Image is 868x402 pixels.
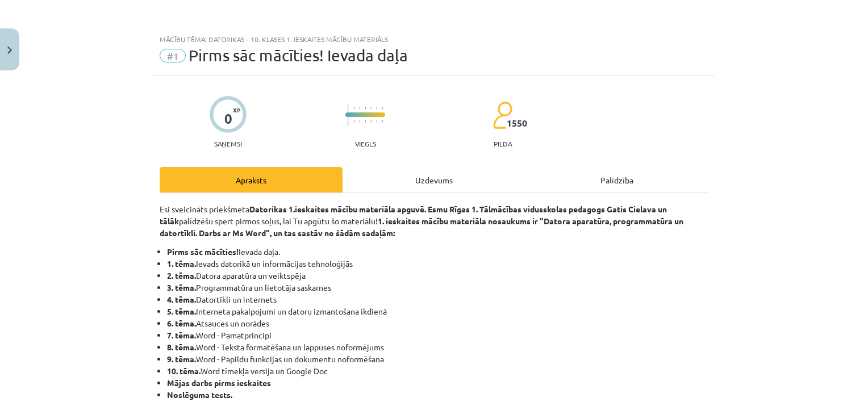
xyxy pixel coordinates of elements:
[210,140,247,148] p: Saņemsi
[355,140,376,148] p: Viegls
[167,306,196,316] b: 5. tēma.
[382,107,383,110] img: icon-short-line-57e1e144782c952c97e751825c79c345078a6d821885a25fce030b3d8c18986b.svg
[507,118,527,128] span: 1550
[167,246,239,257] b: Pirms sāc mācīties!
[160,204,667,226] strong: Datorikas 1.ieskaites mācību materiāla apguvē. Esmu Rīgas 1. Tālmācības vidusskolas pedagogs Gati...
[167,353,708,365] li: Word - Papildu funkcijas un dokumentu noformēšana
[353,120,354,123] img: icon-short-line-57e1e144782c952c97e751825c79c345078a6d821885a25fce030b3d8c18986b.svg
[167,354,196,364] b: 9. tēma.
[167,330,196,340] b: 7. tēma.
[167,390,232,400] b: Noslēguma tests.
[167,365,708,377] li: Word tīmekļa versija un Google Doc
[359,107,360,110] img: icon-short-line-57e1e144782c952c97e751825c79c345078a6d821885a25fce030b3d8c18986b.svg
[167,258,196,269] b: 1. tēma.
[167,270,196,280] b: 2. tēma.
[343,167,525,192] div: Uzdevums
[494,140,512,148] p: pilda
[167,282,196,292] b: 3. tēma.
[167,246,708,258] li: Ievada daļa.
[160,35,708,43] div: Mācību tēma: Datorikas - 10. klases 1. ieskaites mācību materiāls
[167,258,708,270] li: Ievads datorikā un informācijas tehnoloģijās
[167,329,708,341] li: Word - Pamatprincipi
[167,294,196,304] b: 4. tēma.
[160,203,708,239] p: Esi sveicināts priekšmeta palīdzēšu spert pirmos soļus, lai Tu apgūtu šo materiālu!
[382,120,383,123] img: icon-short-line-57e1e144782c952c97e751825c79c345078a6d821885a25fce030b3d8c18986b.svg
[167,317,708,329] li: Atsauces un norādes
[167,282,708,294] li: Programmatūra un lietotāja saskarnes
[493,101,512,129] img: students-c634bb4e5e11cddfef0936a35e636f08e4e9abd3cc4e673bd6f9a4125e45ecb1.svg
[167,341,708,353] li: Word - Teksta formatēšana un lappuses noformējums
[348,104,349,126] img: icon-long-line-d9ea69661e0d244f92f715978eff75569469978d946b2353a9bb055b3ed8787d.svg
[189,46,408,65] span: Pirms sāc mācīties! Ievada daļa
[353,107,354,110] img: icon-short-line-57e1e144782c952c97e751825c79c345078a6d821885a25fce030b3d8c18986b.svg
[365,107,366,110] img: icon-short-line-57e1e144782c952c97e751825c79c345078a6d821885a25fce030b3d8c18986b.svg
[233,107,240,113] span: XP
[167,366,201,376] b: 10. tēma.
[365,120,366,123] img: icon-short-line-57e1e144782c952c97e751825c79c345078a6d821885a25fce030b3d8c18986b.svg
[370,107,372,110] img: icon-short-line-57e1e144782c952c97e751825c79c345078a6d821885a25fce030b3d8c18986b.svg
[525,167,708,192] div: Palīdzība
[376,120,377,123] img: icon-short-line-57e1e144782c952c97e751825c79c345078a6d821885a25fce030b3d8c18986b.svg
[160,167,343,192] div: Apraksts
[359,120,360,123] img: icon-short-line-57e1e144782c952c97e751825c79c345078a6d821885a25fce030b3d8c18986b.svg
[167,318,196,328] b: 6. tēma.
[160,216,683,238] strong: 1. ieskaites mācību materiāla nosaukums ir "Datora aparatūra, programmatūra un datortīkli. Darbs ...
[167,270,708,282] li: Datora aparatūra un veiktspēja
[370,120,372,123] img: icon-short-line-57e1e144782c952c97e751825c79c345078a6d821885a25fce030b3d8c18986b.svg
[224,111,232,127] div: 0
[7,47,12,54] img: icon-close-lesson-0947bae3869378f0d4975bcd49f059093ad1ed9edebbc8119c70593378902aed.svg
[167,378,271,388] strong: Mājas darbs pirms ieskaites
[160,49,186,62] span: #1
[376,107,377,110] img: icon-short-line-57e1e144782c952c97e751825c79c345078a6d821885a25fce030b3d8c18986b.svg
[167,342,196,352] b: 8. tēma.
[167,294,708,305] li: Datortīkli un internets
[167,305,708,317] li: Interneta pakalpojumi un datoru izmantošana ikdienā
